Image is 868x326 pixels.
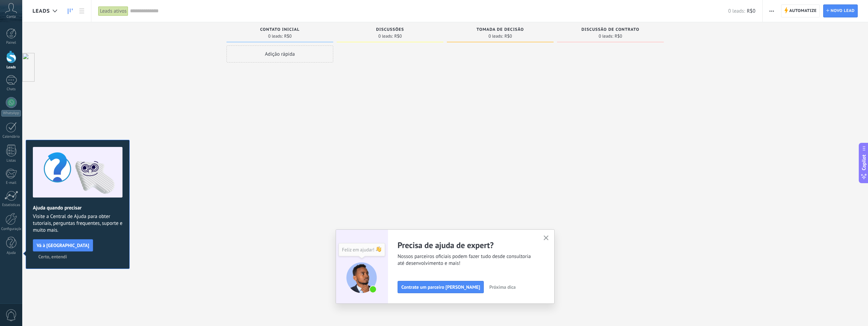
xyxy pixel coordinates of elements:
div: Configurações [1,227,21,231]
span: Discussão de contrato [581,27,639,32]
div: Tomada de decisão [450,27,550,33]
span: R$0 [504,34,512,38]
span: Contato inicial [260,27,299,32]
div: Discussões [340,27,440,33]
div: Listas [1,159,21,163]
div: Ajuda [1,251,21,255]
span: Certo, entendi [38,254,67,259]
a: Automatize [781,4,820,17]
span: Copilot [860,155,867,171]
button: Contrate um parceiro [PERSON_NAME] [398,281,484,293]
div: Estatísticas [1,203,21,207]
span: R$0 [394,34,402,38]
span: Tomada de decisão [477,27,524,32]
span: Contrate um parceiro [PERSON_NAME] [401,285,480,289]
div: Chats [1,87,21,92]
h2: Precisa de ajuda de expert? [398,240,535,250]
span: R$0 [614,34,622,38]
span: R$0 [747,8,755,14]
div: Adição rápida [226,45,333,63]
a: Novo lead [823,4,858,17]
span: Visite a Central de Ajuda para obter tutoriais, perguntas frequentes, suporte e muito mais. [33,213,122,234]
span: R$0 [284,34,292,38]
span: Novo lead [831,5,855,17]
a: Lista [76,4,88,18]
span: Leads [33,8,50,14]
span: 0 leads: [489,34,503,38]
h2: Ajuda quando precisar [33,205,122,211]
div: Contato inicial [230,27,330,33]
div: Leads ativos [98,6,128,16]
button: Vá à [GEOGRAPHIC_DATA] [33,239,93,252]
span: 0 leads: [268,34,283,38]
span: 0 leads: [728,8,745,14]
span: Automatize [789,5,817,17]
span: Vá à [GEOGRAPHIC_DATA] [37,243,89,248]
span: 0 leads: [599,34,613,38]
div: WhatsApp [1,110,21,117]
span: Discussões [376,27,404,32]
span: Próxima dica [489,285,516,289]
button: Certo, entendi [35,252,70,262]
div: Leads [1,65,21,70]
a: Leads [64,4,76,18]
span: Nossos parceiros oficiais podem fazer tudo desde consultoria até desenvolvimento e mais! [398,253,535,267]
span: Conta [7,15,16,19]
span: 0 leads: [378,34,393,38]
div: Discussão de contrato [560,27,660,33]
button: Mais [767,4,777,17]
div: Painel [1,41,21,45]
div: Calendário [1,135,21,139]
button: Próxima dica [486,282,519,292]
div: E-mail [1,181,21,185]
